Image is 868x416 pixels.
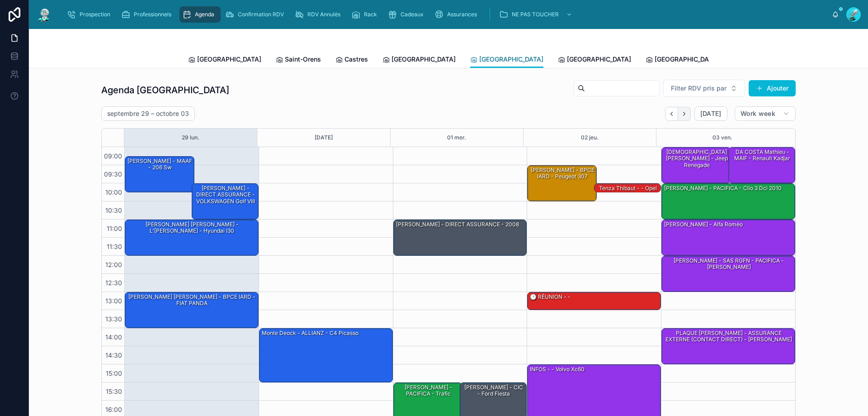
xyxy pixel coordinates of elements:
[382,51,456,69] a: [GEOGRAPHIC_DATA]
[104,243,124,250] span: 11:30
[118,6,178,23] a: Professionnels
[749,80,796,96] button: Ajouter
[307,11,340,18] span: RDV Annulés
[663,220,744,229] div: [PERSON_NAME] - alfa roméo
[432,6,483,23] a: Assurances
[364,11,377,18] span: Rack
[127,220,258,235] div: [PERSON_NAME] [PERSON_NAME] - L'[PERSON_NAME] - Hyundai I30
[663,184,783,192] div: [PERSON_NAME] - PACIFICA - clio 3 dci 2010
[103,406,124,413] span: 16:00
[529,166,596,181] div: [PERSON_NAME] - BPCE IARD - Peugeot 307
[567,55,631,64] span: [GEOGRAPHIC_DATA]
[729,148,795,183] div: DA COSTA Mathieu - MAIF - Renault kadjar
[581,129,599,147] button: 02 jeu.
[662,184,795,219] div: [PERSON_NAME] - PACIFICA - clio 3 dci 2010
[192,184,258,219] div: [PERSON_NAME] - DIRECT ASSURANCE - VOLKSWAGEN Golf VIII
[103,206,124,214] span: 10:30
[470,51,543,68] a: [GEOGRAPHIC_DATA]
[60,5,832,24] div: scrollable content
[188,51,261,69] a: [GEOGRAPHIC_DATA]
[394,220,527,255] div: [PERSON_NAME] - DIRECT ASSURANCE - 2008
[222,6,290,23] a: Confirmation RDV
[447,11,477,18] span: Assurances
[395,383,462,398] div: [PERSON_NAME] - PACIFICA - trafic
[678,107,691,121] button: Next
[103,188,124,196] span: 10:00
[528,292,660,310] div: 🕒 RÉUNION - -
[101,84,229,96] h1: Agenda [GEOGRAPHIC_DATA]
[730,148,794,163] div: DA COSTA Mathieu - MAIF - Renault kadjar
[125,220,258,255] div: [PERSON_NAME] [PERSON_NAME] - L'[PERSON_NAME] - Hyundai I30
[663,80,745,97] button: Select Button
[127,293,258,308] div: [PERSON_NAME] [PERSON_NAME] - BPCE IARD - FIAT PANDA
[125,157,194,192] div: [PERSON_NAME] - MAAF - 206 sw
[107,109,189,118] h2: septembre 29 – octobre 03
[700,110,722,118] span: [DATE]
[663,329,794,344] div: PLAQUE [PERSON_NAME] - ASSURANCE EXTERNE (CONTACT DIRECT) - [PERSON_NAME]
[512,11,559,18] span: NE PAS TOUCHER
[197,55,261,64] span: [GEOGRAPHIC_DATA]
[103,261,124,268] span: 12:00
[665,107,678,121] button: Back
[712,129,732,147] button: 03 ven.
[663,148,730,169] div: [DEMOGRAPHIC_DATA] [PERSON_NAME] - Jeep renegade
[646,51,719,69] a: [GEOGRAPHIC_DATA]
[392,55,456,64] span: [GEOGRAPHIC_DATA]
[735,106,796,121] button: Work week
[179,6,221,23] a: Agenda
[103,297,124,305] span: 13:00
[64,6,117,23] a: Prospection
[741,110,775,118] span: Work week
[694,106,727,121] button: [DATE]
[104,387,124,395] span: 15:30
[447,129,466,147] button: 01 mer.
[103,333,124,341] span: 14:00
[558,51,631,69] a: [GEOGRAPHIC_DATA]
[80,11,110,18] span: Prospection
[104,369,124,377] span: 15:00
[662,256,795,292] div: [PERSON_NAME] - SAS RGFN - PACIFICA - [PERSON_NAME]
[335,51,368,69] a: Castres
[125,292,258,328] div: [PERSON_NAME] [PERSON_NAME] - BPCE IARD - FIAT PANDA
[496,6,577,23] a: NE PAS TOUCHER
[395,220,520,229] div: [PERSON_NAME] - DIRECT ASSURANCE - 2008
[292,6,347,23] a: RDV Annulés
[127,157,193,172] div: [PERSON_NAME] - MAAF - 206 sw
[102,170,124,178] span: 09:30
[462,383,526,398] div: [PERSON_NAME] - CIC - ford fiesta
[655,55,719,64] span: [GEOGRAPHIC_DATA]
[594,184,660,193] div: Tenza Thibaut - - Opel corsa
[671,84,726,93] span: Filter RDV pris par
[663,257,794,272] div: [PERSON_NAME] - SAS RGFN - PACIFICA - [PERSON_NAME]
[315,129,333,147] button: [DATE]
[195,11,214,18] span: Agenda
[385,6,430,23] a: Cadeaux
[102,152,124,160] span: 09:00
[103,315,124,323] span: 13:30
[238,11,284,18] span: Confirmation RDV
[596,184,660,199] div: Tenza Thibaut - - Opel corsa
[662,220,795,255] div: [PERSON_NAME] - alfa roméo
[134,11,171,18] span: Professionnels
[479,55,543,64] span: [GEOGRAPHIC_DATA]
[344,55,368,64] span: Castres
[103,279,124,287] span: 12:30
[529,293,571,301] div: 🕒 RÉUNION - -
[662,329,795,364] div: PLAQUE [PERSON_NAME] - ASSURANCE EXTERNE (CONTACT DIRECT) - [PERSON_NAME]
[285,55,321,64] span: Saint-Orens
[182,129,199,147] button: 29 lun.
[104,225,124,232] span: 11:00
[261,329,359,337] div: monte deock - ALLIANZ - c4 picasso
[662,148,731,183] div: [DEMOGRAPHIC_DATA] [PERSON_NAME] - Jeep renegade
[193,184,258,206] div: [PERSON_NAME] - DIRECT ASSURANCE - VOLKSWAGEN Golf VIII
[259,329,392,382] div: monte deock - ALLIANZ - c4 picasso
[103,351,124,359] span: 14:30
[36,7,52,22] img: App logo
[529,365,585,373] div: INFOS - - Volvo xc60
[276,51,321,69] a: Saint-Orens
